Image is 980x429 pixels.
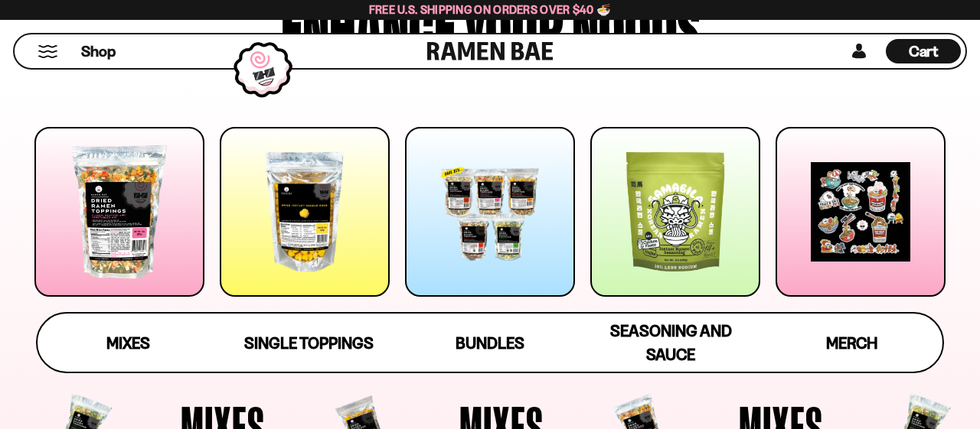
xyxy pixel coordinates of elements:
span: Single Toppings [244,333,374,353]
span: Mixes [106,333,150,353]
span: Bundles [456,333,524,353]
a: Cart [886,34,961,68]
a: Shop [81,39,116,63]
span: Merch [826,333,877,353]
span: Cart [909,42,939,60]
span: Shop [81,41,116,62]
a: Single Toppings [218,314,399,372]
span: Free U.S. Shipping on Orders over $40 🍜 [369,2,612,17]
a: Merch [762,314,942,372]
span: Seasoning and Sauce [610,321,732,364]
a: Mixes [38,314,218,372]
a: Seasoning and Sauce [580,314,761,372]
a: Bundles [400,314,580,372]
button: Mobile Menu Trigger [38,45,58,58]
